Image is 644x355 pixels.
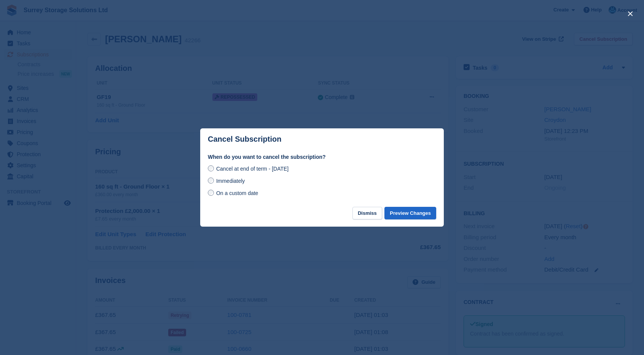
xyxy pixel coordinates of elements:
input: On a custom date [208,190,214,196]
input: Cancel at end of term - [DATE] [208,165,214,171]
p: Cancel Subscription [208,135,281,144]
span: Cancel at end of term - [DATE] [216,166,289,172]
button: close [624,8,636,20]
span: Immediately [216,178,245,184]
span: On a custom date [216,190,258,196]
button: Preview Changes [384,207,436,219]
label: When do you want to cancel the subscription? [208,153,436,161]
input: Immediately [208,177,214,184]
button: Dismiss [352,207,382,219]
